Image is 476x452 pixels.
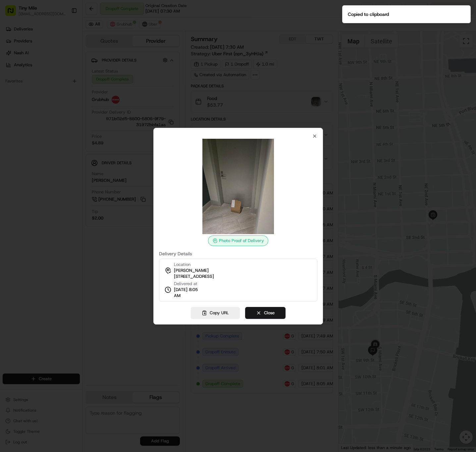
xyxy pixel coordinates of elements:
span: [DATE] 8:05 AM [174,287,204,299]
a: 💻API Documentation [53,94,109,106]
img: 1736555255976-a54dd68f-1ca7-489b-9aae-adbdc363a1c4 [7,64,19,75]
div: Start new chat [23,64,109,70]
span: [PERSON_NAME] [174,268,209,274]
label: Delivery Details [159,251,317,256]
a: Powered byPylon [47,112,80,118]
button: Start new chat [113,66,121,74]
div: 📗 [7,97,12,102]
span: Knowledge Base [13,96,51,103]
span: [STREET_ADDRESS] [174,274,214,279]
span: API Documentation [63,96,106,103]
div: Photo Proof of Delivery [208,235,268,246]
button: Close [245,307,286,319]
span: Delivered at [174,281,204,287]
div: 💻 [56,97,61,102]
input: Clear [17,43,109,50]
span: Location [174,262,190,268]
div: Copied to clipboard [348,11,389,18]
a: 📗Knowledge Base [4,94,53,106]
div: We're available if you need us! [23,70,84,75]
p: Welcome 👋 [7,27,121,37]
img: Nash [7,7,20,20]
button: Copy URL [191,307,240,319]
span: Pylon [66,113,80,118]
img: photo_proof_of_delivery image [190,139,286,234]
